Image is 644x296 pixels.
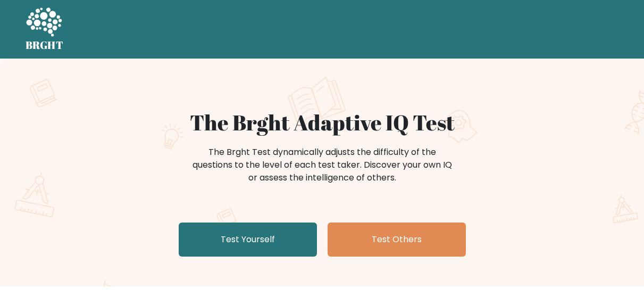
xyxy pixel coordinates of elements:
a: Test Others [328,223,466,257]
a: BRGHT [26,4,64,54]
h1: The Brght Adaptive IQ Test [63,110,582,135]
div: The Brght Test dynamically adjusts the difficulty of the questions to the level of each test take... [189,146,455,184]
a: Test Yourself [179,223,317,257]
h5: BRGHT [26,39,64,52]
